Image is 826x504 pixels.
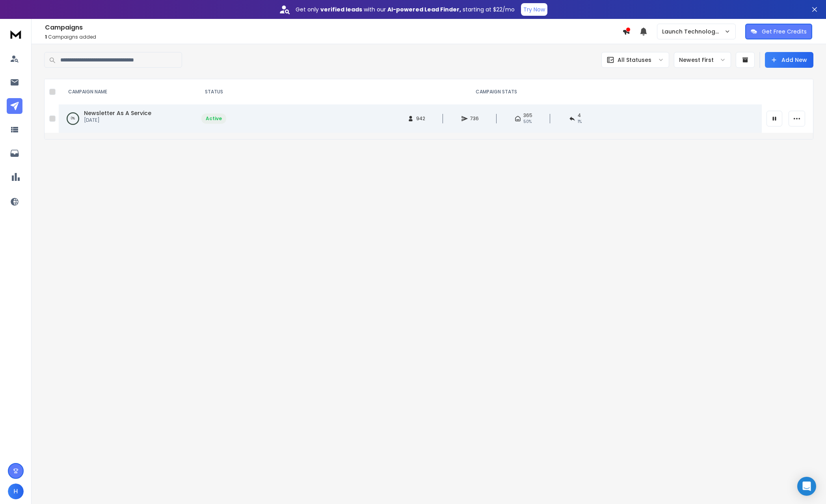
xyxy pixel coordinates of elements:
th: CAMPAIGN NAME [59,79,197,104]
h1: Campaigns [45,23,622,32]
a: Newsletter As A Service [84,109,151,117]
span: 1 [45,33,47,40]
button: Try Now [521,3,547,16]
button: Newest First [674,52,731,68]
button: H [8,484,24,499]
span: 942 [416,115,425,122]
span: 4 [578,112,581,119]
td: 0%Newsletter As A Service[DATE] [59,104,197,133]
p: Campaigns added [45,34,622,40]
span: 736 [470,115,479,122]
span: 50 % [523,119,532,125]
div: Open Intercom Messenger [797,477,816,496]
span: 365 [523,112,532,119]
strong: AI-powered Lead Finder, [387,6,461,13]
th: CAMPAIGN STATS [231,79,762,104]
p: Get only with our starting at $22/mo [296,6,515,13]
button: Get Free Credits [745,24,812,39]
p: [DATE] [84,117,151,123]
p: 0 % [71,115,75,123]
img: logo [8,27,24,41]
p: Launch Technology Group [662,28,724,35]
button: Add New [765,52,813,68]
p: Try Now [523,6,545,13]
strong: verified leads [320,6,362,13]
p: Get Free Credits [762,28,807,35]
p: All Statuses [618,56,651,64]
div: Active [206,115,222,122]
th: STATUS [197,79,231,104]
span: 1 % [578,119,582,125]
